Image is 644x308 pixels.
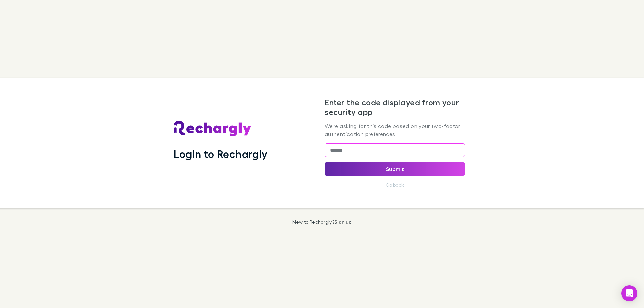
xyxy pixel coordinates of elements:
[325,122,465,138] p: We're asking for this code based on your two-factor authentication preferences
[325,98,465,117] h2: Enter the code displayed from your security app
[292,219,352,225] p: New to Rechargly?
[325,162,465,176] button: Submit
[382,181,408,189] button: Go back
[174,147,267,160] h1: Login to Rechargly
[621,285,637,301] div: Open Intercom Messenger
[174,121,252,137] img: Rechargly's Logo
[334,219,352,225] a: Sign up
